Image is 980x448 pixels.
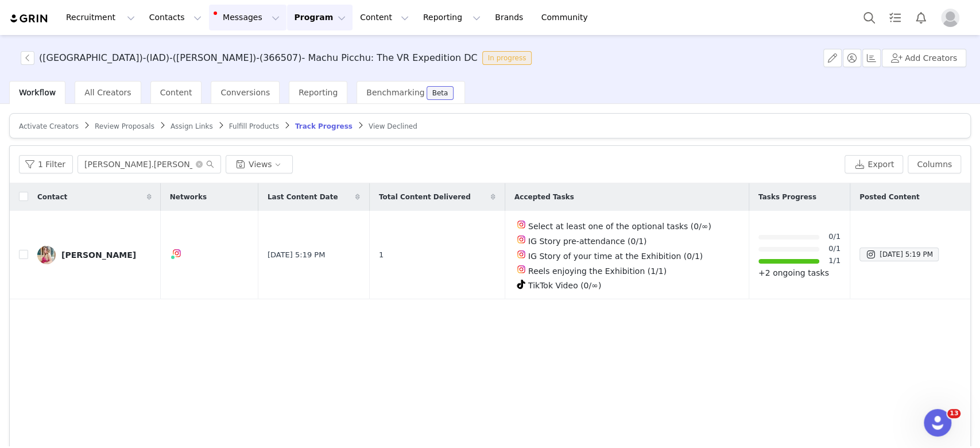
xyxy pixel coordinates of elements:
[172,249,181,258] img: instagram.svg
[528,281,601,290] span: TikTok Video (0/∞)
[517,250,526,259] img: instagram.svg
[206,160,214,168] i: icon: search
[857,5,882,30] button: Search
[366,88,424,97] span: Benchmarking
[220,88,270,97] span: Conversions
[209,5,286,30] button: Messages
[845,155,903,173] button: Export
[229,122,279,130] span: Fulfill Products
[37,246,152,264] a: [PERSON_NAME]
[268,192,338,202] span: Last Content Date
[19,122,79,130] span: Activate Creators
[61,250,136,260] div: [PERSON_NAME]
[95,122,154,130] span: Review Proposals
[160,88,192,97] span: Content
[19,155,73,173] button: 1 Filter
[299,88,338,97] span: Reporting
[528,222,711,231] span: Select at least one of the optional tasks (0/∞)
[908,5,933,30] button: Notifications
[482,51,532,65] span: In progress
[859,192,920,202] span: Posted Content
[517,265,526,274] img: instagram.svg
[287,5,353,30] button: Program
[226,155,293,173] button: Views
[528,237,646,246] span: IG Story pre-attendance (0/1)
[882,5,908,30] a: Tasks
[947,409,960,418] span: 13
[758,267,840,279] p: +2 ongoing tasks
[534,5,600,30] a: Community
[295,122,353,130] span: Track Progress
[828,231,840,243] a: 0/1
[517,235,526,244] img: instagram.svg
[488,5,533,30] a: Brands
[21,51,536,65] span: [object Object]
[828,255,840,267] a: 1/1
[170,192,207,202] span: Networks
[171,122,213,130] span: Assign Links
[379,192,471,202] span: Total Content Delivered
[908,155,961,173] button: Columns
[528,252,703,261] span: IG Story of your time at the Exhibition (0/1)
[142,5,208,30] button: Contacts
[84,88,131,97] span: All Creators
[758,192,816,202] span: Tasks Progress
[514,192,574,202] span: Accepted Tasks
[941,9,959,27] img: placeholder-profile.jpg
[528,267,667,276] span: Reels enjoying the Exhibition (1/1)
[19,88,56,97] span: Workflow
[924,409,951,437] iframe: Intercom live chat
[934,9,971,27] button: Profile
[196,161,203,168] i: icon: close-circle
[517,220,526,229] img: instagram.svg
[39,51,478,65] h3: ([GEOGRAPHIC_DATA])-(IAD)-([PERSON_NAME])-(366507)- Machu Picchu: The VR Expedition DC
[416,5,487,30] button: Reporting
[37,246,56,264] img: 0a7c94f0-ae1a-4826-8338-84e7a922b14c--s.jpg
[59,5,142,30] button: Recruitment
[379,249,384,261] span: 1
[37,192,67,202] span: Contact
[9,13,49,24] img: grin logo
[432,90,448,96] div: Beta
[78,155,221,173] input: Search...
[369,122,417,130] span: View Declined
[353,5,416,30] button: Content
[828,243,840,255] a: 0/1
[882,49,966,67] button: Add Creators
[865,248,933,261] div: [DATE] 5:19 PM
[268,249,325,261] span: [DATE] 5:19 PM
